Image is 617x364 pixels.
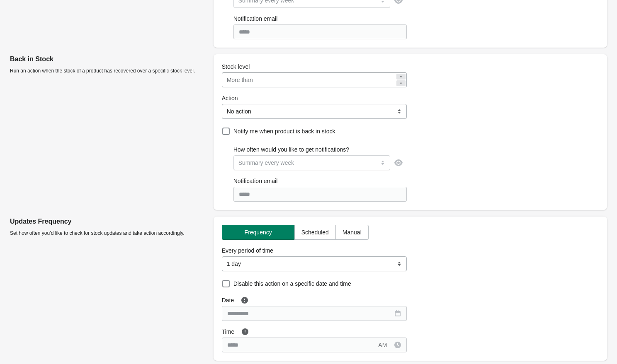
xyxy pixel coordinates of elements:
div: AM [378,340,387,350]
span: Notify me when product is back in stock [233,128,335,135]
span: Frequency [245,229,272,236]
span: Stock level [222,63,250,70]
span: Time [222,328,235,335]
div: More than [227,75,253,85]
p: Set how often you’d like to check for stock updates and take action accordingly. [10,230,207,236]
span: How often would you like to get notifications? [233,146,349,153]
button: Frequency [222,225,295,240]
span: Notification email [233,178,278,184]
p: Back in Stock [10,54,207,64]
span: Every period of time [222,247,274,254]
button: Manual [335,225,369,240]
span: Scheduled [301,229,329,236]
button: Scheduled [294,225,336,240]
p: Run an action when the stock of a product has recovered over a specific stock level. [10,67,207,74]
p: Updates Frequency [10,217,207,227]
span: Date [222,297,234,304]
span: Disable this action on a specific date and time [233,280,351,287]
span: Notification email [233,15,278,22]
span: Manual [343,229,362,236]
span: Action [222,95,238,101]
